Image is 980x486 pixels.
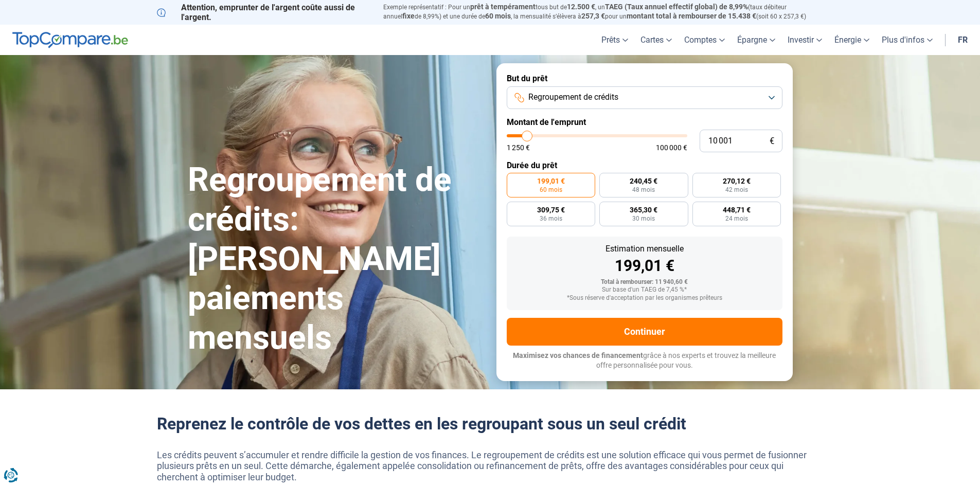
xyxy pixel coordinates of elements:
span: Regroupement de crédits [528,92,618,103]
span: 240,45 € [630,177,657,185]
span: fixe [402,12,415,20]
img: TopCompare [12,32,128,48]
span: TAEG (Taux annuel effectif global) de 8,99% [605,3,748,11]
a: Énergie [828,25,876,55]
span: 30 mois [632,215,655,222]
label: But du prêt [507,74,782,83]
span: 42 mois [725,187,748,193]
span: 60 mois [485,12,511,20]
p: Exemple représentatif : Pour un tous but de , un (taux débiteur annuel de 8,99%) et une durée de ... [383,3,824,21]
span: 12.500 € [567,3,595,11]
span: 36 mois [540,215,562,222]
p: grâce à nos experts et trouvez la meilleure offre personnalisée pour vous. [507,351,782,371]
a: fr [952,25,974,55]
label: Montant de l'emprunt [507,117,782,127]
span: 309,75 € [537,206,565,213]
div: Sur base d'un TAEG de 7,45 %* [515,286,774,294]
span: prêt à tempérament [470,3,536,11]
p: Attention, emprunter de l'argent coûte aussi de l'argent. [157,3,371,22]
button: Continuer [507,318,782,346]
span: 1 250 € [507,144,530,151]
span: 60 mois [540,187,562,193]
span: 199,01 € [537,177,565,185]
button: Regroupement de crédits [507,86,782,109]
span: 48 mois [632,187,655,193]
a: Épargne [731,25,781,55]
span: 257,3 € [581,12,605,20]
span: 448,71 € [723,206,751,213]
span: montant total à rembourser de 15.438 € [627,12,756,20]
a: Investir [781,25,828,55]
div: *Sous réserve d'acceptation par les organismes prêteurs [515,295,774,302]
span: 270,12 € [723,177,751,185]
a: Prêts [595,25,634,55]
h2: Reprenez le contrôle de vos dettes en les regroupant sous un seul crédit [157,414,824,434]
a: Plus d'infos [876,25,939,55]
label: Durée du prêt [507,160,782,170]
span: Maximisez vos chances de financement [513,351,643,359]
div: Estimation mensuelle [515,245,774,253]
p: Les crédits peuvent s’accumuler et rendre difficile la gestion de vos finances. Le regroupement d... [157,449,824,483]
span: 100 000 € [656,144,687,151]
div: 199,01 € [515,258,774,274]
h1: Regroupement de crédits: [PERSON_NAME] paiements mensuels [188,160,484,358]
span: 365,30 € [630,206,657,213]
a: Comptes [678,25,731,55]
div: Total à rembourser: 11 940,60 € [515,279,774,286]
span: 24 mois [725,215,748,222]
a: Cartes [634,25,678,55]
span: € [770,137,774,146]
